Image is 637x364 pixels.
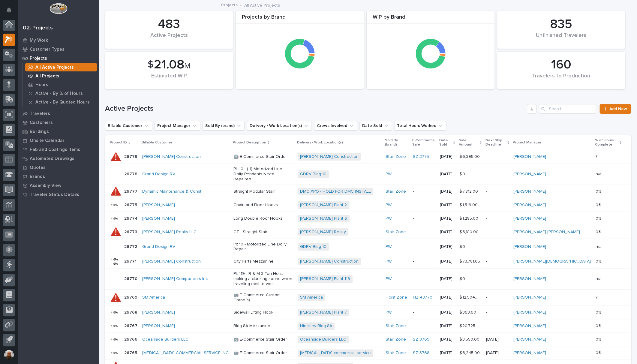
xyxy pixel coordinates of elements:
[148,59,153,71] span: $
[513,203,546,208] a: [PERSON_NAME]
[386,216,392,221] a: PWI
[233,230,293,235] p: CT - Straight Stair
[440,203,455,208] p: [DATE]
[233,310,293,315] p: Sidewall Lifting Hook
[18,190,99,199] a: Traveler Status Details
[485,137,506,148] p: Next Ship Deadline
[105,225,631,239] tr: 2677326773 [PERSON_NAME] Realty LLC CT - Straight Stair[PERSON_NAME] Realty Stair Zone -[DATE]$ 6...
[413,244,435,249] p: -
[35,82,48,88] p: Hours
[539,104,596,114] input: Search
[18,118,99,127] a: Customers
[142,276,208,281] a: [PERSON_NAME] Components Inc
[23,98,99,106] a: Active - By Quoted Hours
[459,170,466,177] p: $ 0
[18,109,99,118] a: Travelers
[513,310,546,315] a: [PERSON_NAME]
[440,259,455,264] p: [DATE]
[30,38,48,43] p: My Work
[513,172,546,177] a: [PERSON_NAME]
[115,17,223,32] div: 483
[300,230,346,235] a: [PERSON_NAME] Realty
[413,189,435,194] p: -
[486,276,509,281] p: -
[30,156,74,161] p: Automated Drawings
[18,127,99,136] a: Buildings
[233,350,293,356] p: 🤖 E-Commerce Stair Order
[440,154,455,159] p: [DATE]
[599,104,631,114] a: Add New
[233,139,266,146] p: Project Description
[386,350,406,356] a: Stair Zone
[440,337,455,342] p: [DATE]
[142,203,175,208] a: [PERSON_NAME]
[596,228,602,235] p: 0%
[439,137,452,148] p: Date Sold
[386,230,406,235] a: Stair Zone
[513,276,546,281] a: [PERSON_NAME]
[233,203,293,208] p: Chain and Floor Hooks
[233,189,293,194] p: Straight Modular Stair
[30,47,65,52] p: Customer Types
[105,104,524,113] h1: Active Projects
[413,154,429,159] a: SZ 3775
[142,350,229,356] a: [MEDICAL_DATA] COMMERCIAL SERVICE INC
[236,14,364,24] div: Projects by Brand
[142,310,175,315] a: [PERSON_NAME]
[440,276,455,281] p: [DATE]
[23,63,99,71] a: All Active Projects
[300,172,326,177] a: GDRV Bldg 10
[233,323,293,329] p: Bldg 8A Mezzanine
[513,337,546,342] a: [PERSON_NAME]
[486,244,509,249] p: -
[124,294,139,300] p: 26769
[386,276,392,281] a: PWI
[142,337,188,342] a: Oceanside Builders LLC
[459,309,477,315] p: $ 363.60
[124,258,138,264] p: 26771
[124,153,139,159] p: 26779
[596,170,603,177] p: n/a
[124,201,138,208] p: 26775
[23,25,53,32] div: 02. Projects
[23,80,99,89] a: Hours
[30,120,53,125] p: Customers
[596,188,602,194] p: 0%
[513,154,546,159] a: [PERSON_NAME]
[142,323,175,329] a: [PERSON_NAME]
[18,145,99,154] a: Fab and Coatings Items
[386,310,392,315] a: PWI
[30,165,46,170] p: Quotes
[105,212,631,225] tr: 2677426774 [PERSON_NAME] Long Double Roof Hooks[PERSON_NAME] Plant 6 PWI -[DATE]$ 1,285.00$ 1,285...
[413,323,435,329] p: -
[115,32,223,45] div: Active Projects
[233,293,293,303] p: 🤖 E-Commerce Custom Crane(s)
[300,259,359,264] a: [PERSON_NAME] Construction
[413,216,435,221] p: -
[124,228,138,235] p: 26773
[30,138,65,143] p: Onsite Calendar
[142,259,201,264] a: [PERSON_NAME] Construction
[155,121,200,131] button: Project Manager
[459,243,466,249] p: $ 0
[105,164,631,185] tr: 2677826778 Grand Design RV Plt 10 - (11) Motorized Line Dolly Pendants Need RepairedGDRV Bldg 10 ...
[385,137,409,148] p: Sold By (brand)
[142,172,175,177] a: Grand Design RV
[359,121,392,131] button: Date Sold
[459,349,481,356] p: $ 6,245.00
[300,203,347,208] a: [PERSON_NAME] Plant 2
[459,336,481,342] p: $ 3,550.00
[18,154,99,163] a: Automated Drawings
[386,189,406,194] a: Stair Zone
[440,323,455,329] p: [DATE]
[233,154,293,159] p: 🤖 E-Commerce Stair Order
[596,294,599,300] p: ?
[596,215,602,221] p: 0%
[513,323,546,329] a: [PERSON_NAME]
[314,121,357,131] button: Crews Involved
[105,150,631,164] tr: 2677926779 [PERSON_NAME] Construction 🤖 E-Commerce Stair Order[PERSON_NAME] Construction Stair Zo...
[300,323,332,329] a: Hinckley Bldg 8A
[486,230,509,235] p: -
[440,310,455,315] p: [DATE]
